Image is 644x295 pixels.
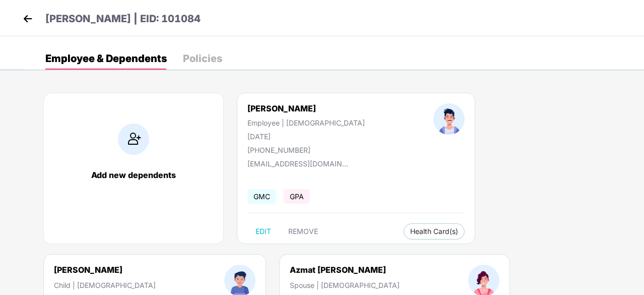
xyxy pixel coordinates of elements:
div: [PERSON_NAME] [54,265,122,275]
p: [PERSON_NAME] | EID: 101084 [45,11,201,27]
span: Health Card(s) [410,229,458,234]
span: GMC [247,189,276,204]
div: Employee | [DEMOGRAPHIC_DATA] [247,119,365,127]
div: [DATE] [247,132,365,141]
span: EDIT [255,227,271,235]
img: back [20,11,35,26]
span: GPA [284,189,310,204]
div: [PHONE_NUMBER] [247,146,365,154]
img: addIcon [118,124,149,155]
div: Child | [DEMOGRAPHIC_DATA] [54,281,156,289]
button: Health Card(s) [404,223,465,240]
button: EDIT [247,223,279,240]
div: [EMAIL_ADDRESS][DOMAIN_NAME] [247,159,348,168]
img: profileImage [433,103,465,135]
div: Employee & Dependents [45,53,167,64]
div: [PERSON_NAME] [247,103,365,113]
button: REMOVE [280,223,326,240]
span: REMOVE [288,227,318,235]
div: Azmat [PERSON_NAME] [290,265,386,275]
div: Policies [183,53,222,64]
div: Add new dependents [54,170,213,180]
div: Spouse | [DEMOGRAPHIC_DATA] [290,281,400,289]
